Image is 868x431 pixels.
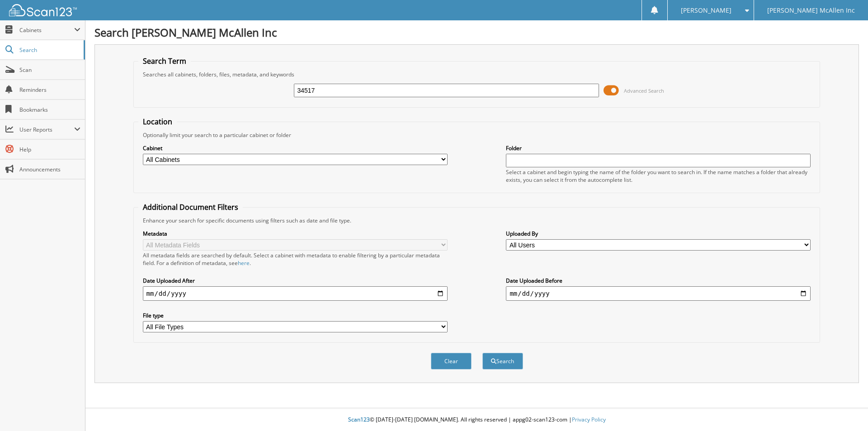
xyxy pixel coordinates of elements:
[624,87,664,94] span: Advanced Search
[143,286,448,301] input: start
[143,251,448,267] div: All metadata fields are searched by default. Select a cabinet with metadata to enable filtering b...
[19,46,79,54] span: Search
[506,286,811,301] input: end
[143,312,448,319] label: File type
[19,146,80,153] span: Help
[138,202,243,212] legend: Additional Document Filters
[681,8,731,13] span: [PERSON_NAME]
[143,144,448,152] label: Cabinet
[138,71,816,78] div: Searches all cabinets, folders, files, metadata, and keywords
[506,230,811,237] label: Uploaded By
[143,277,448,284] label: Date Uploaded After
[85,409,868,431] div: © [DATE]-[DATE] [DOMAIN_NAME]. All rights reserved | appg02-scan123-com |
[348,416,370,423] span: Scan123
[138,217,816,224] div: Enhance your search for specific documents using filters such as date and file type.
[138,56,191,66] legend: Search Term
[572,416,606,423] a: Privacy Policy
[19,26,74,34] span: Cabinets
[482,353,523,369] button: Search
[506,168,811,184] div: Select a cabinet and begin typing the name of the folder you want to search in. If the name match...
[238,259,250,267] a: here
[19,66,80,74] span: Scan
[138,117,177,127] legend: Location
[9,4,77,16] img: scan123-logo-white.svg
[19,86,80,94] span: Reminders
[19,106,80,114] span: Bookmarks
[94,25,859,40] h1: Search [PERSON_NAME] McAllen Inc
[19,126,74,133] span: User Reports
[19,166,80,173] span: Announcements
[506,144,811,152] label: Folder
[143,230,448,237] label: Metadata
[138,131,816,139] div: Optionally limit your search to a particular cabinet or folder
[767,8,855,13] span: [PERSON_NAME] McAllen Inc
[823,388,868,431] iframe: Chat Widget
[506,277,811,284] label: Date Uploaded Before
[431,353,472,369] button: Clear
